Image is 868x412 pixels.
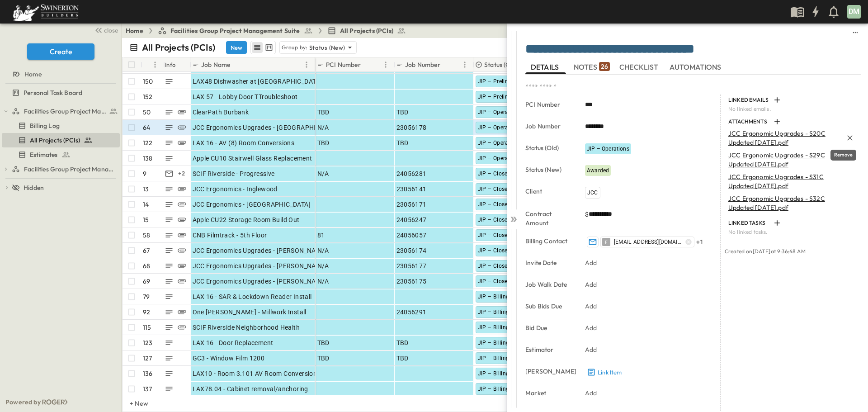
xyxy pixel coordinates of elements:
span: CHECKLIST [619,63,660,71]
button: Menu [459,59,470,70]
p: 123 [143,338,153,347]
p: Job Number [525,122,572,131]
span: DETAILS [531,63,561,71]
p: Status (New) [309,43,345,52]
span: JCC Ergonomics Upgrades - [PERSON_NAME] [193,261,328,270]
p: 15 [143,215,149,224]
span: 24056291 [396,308,427,317]
span: N/A [317,277,329,286]
span: GC3 - Window Film 1200 [193,354,265,363]
p: Add [585,388,597,398]
div: test [2,133,120,147]
span: JCC Ergonomics Upgrades - [PERSON_NAME][GEOGRAPHIC_DATA] [193,246,392,255]
p: JCC Ergonomic Upgrades - S29C Updated [DATE].pdf [728,151,843,169]
span: ClearPath Burbank [193,108,249,117]
span: LAX 16 - AV (8) Room Conversions [193,138,295,147]
p: 50 [143,108,151,117]
p: 122 [143,138,153,147]
span: 81 [317,231,325,240]
span: 23056141 [396,185,427,194]
span: CNB Filmtrack - 5th Floor [193,231,267,240]
span: LAX10 - Room 3.101 AV Room Conversion [193,369,317,378]
span: SCIF Riverside - Progressive [193,169,275,178]
a: Home [126,26,143,35]
span: AUTOMATIONS [670,63,723,71]
button: Remove [844,133,855,143]
p: Estimator [525,345,572,354]
p: 58 [143,231,150,240]
button: New [226,41,247,54]
span: TBD [317,354,330,363]
span: Awarded [587,167,609,174]
span: 24056281 [396,169,427,178]
button: sidedrawer-menu [850,27,861,38]
div: Info [163,57,190,72]
p: PCI Number [525,100,572,109]
p: Add [585,302,597,311]
p: 150 [143,77,153,86]
p: 13 [143,185,149,194]
button: Sort [363,60,373,70]
p: No linked emails. [728,105,855,113]
p: 26 [601,62,608,71]
button: Menu [380,59,391,70]
img: 6c363589ada0b36f064d841b69d3a419a338230e66bb0a533688fa5cc3e9e735.png [11,2,80,21]
p: Job Name [201,60,230,69]
div: test [2,85,120,100]
span: JCC Ergonomics Upgrades - [GEOGRAPHIC_DATA] [193,123,341,132]
div: DM [847,5,861,19]
span: TBD [396,138,409,147]
span: TBD [317,138,330,147]
p: 79 [143,292,150,301]
p: No linked tasks. [728,228,855,236]
p: 115 [143,323,151,332]
p: 68 [143,261,150,270]
p: Job Number [405,60,440,69]
span: Hidden [24,183,44,192]
div: test [2,104,120,118]
div: test [2,118,120,133]
span: Billing Log [30,121,60,130]
span: TBD [396,338,409,347]
span: N/A [317,261,329,270]
span: Facilities Group Project Management Suite [24,107,107,116]
p: Sub Bids Due [525,302,572,311]
p: + New [130,399,135,408]
button: Sort [232,60,242,70]
span: 23056175 [396,277,427,286]
span: LAX 16 - SAR & Lockdown Reader Install [193,292,312,301]
button: Create [27,43,94,60]
span: Created on [DATE] at 9:36:48 AM [725,248,806,255]
p: [PERSON_NAME] [525,367,572,376]
span: TBD [396,354,409,363]
span: SCIF Riverside Neighborhood Health [193,323,300,332]
span: Facilities Group Project Management Suite (Copy) [24,165,116,174]
span: $ [585,210,589,219]
span: N/A [317,246,329,255]
div: Info [165,52,176,77]
span: JCC Ergonomics Upgrades - [PERSON_NAME] [193,277,328,286]
span: 23056174 [396,246,427,255]
span: Estimates [30,150,58,159]
button: kanban view [263,42,274,53]
button: row view [252,42,263,53]
div: test [2,162,120,176]
p: Add [585,280,597,289]
span: JCC Ergonomics - Inglewood [193,185,278,194]
button: Link Item [585,366,624,379]
p: Billing Contact [525,237,572,246]
span: close [104,26,118,35]
p: All Projects (PCIs) [142,41,215,54]
button: Menu [301,59,312,70]
button: Sort [442,60,452,70]
p: PCI Number [326,60,361,69]
span: Personal Task Board [24,88,82,97]
p: 138 [143,154,153,163]
p: Status (Old) [525,143,572,152]
p: 92 [143,308,150,317]
span: TBD [396,108,409,117]
div: # [141,57,163,72]
span: [EMAIL_ADDRESS][DOMAIN_NAME] [614,238,682,246]
span: JIP – Operations [587,146,629,152]
div: Remove [830,150,856,161]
